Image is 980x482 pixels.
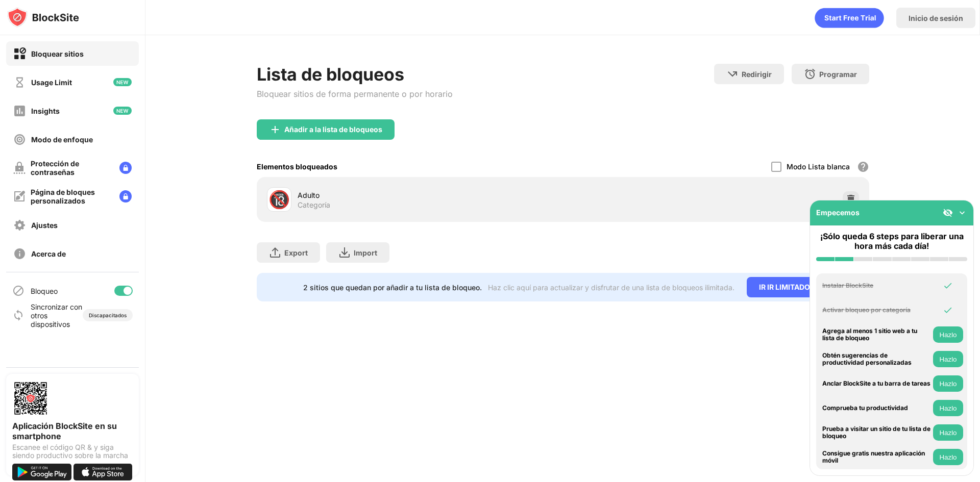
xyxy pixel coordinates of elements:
[822,404,930,412] div: Comprueba tu productividad
[31,287,58,295] div: Bloqueo
[13,133,26,146] img: focus-off.svg
[13,162,26,174] img: password-protection-off.svg
[12,464,71,480] img: get-it-on-google-play.svg
[303,283,482,292] div: 2 sitios que quedan por añadir a tu lista de bloqueo.
[12,285,24,297] img: blocking-icon.svg
[933,375,963,392] button: Hazlo
[89,312,127,318] div: Discapacitados
[819,70,857,79] div: Programar
[742,70,772,79] div: Redirigir
[257,89,453,99] div: Bloquear sitios de forma permanente o por horario
[31,188,111,205] div: Página de bloques personalizados
[31,221,58,230] div: Ajustes
[747,277,822,297] div: IR IR LIMITADO
[7,7,79,28] img: logo-blocksite.svg
[12,421,133,441] div: Aplicación BlockSite en su smartphone
[943,305,953,315] img: omni-check.svg
[12,443,133,460] div: Escanee el código QR & y siga siendo productivo sobre la marcha
[284,248,308,257] div: Export
[787,162,850,171] div: Modo Lista blanca
[822,282,930,289] div: Instalar BlockSite
[933,326,963,343] button: Hazlo
[31,135,93,144] div: Modo de enfoque
[822,352,930,367] div: Obtén sugerencias de productividad personalizadas
[933,400,963,416] button: Hazlo
[31,49,84,58] div: Bloquear sitios
[31,249,66,258] div: Acerca de
[488,283,734,292] div: Haz clic aquí para actualizar y disfrutar de una lista de bloqueos ilimitada.
[13,76,26,89] img: time-usage-off.svg
[257,64,453,85] div: Lista de bloqueos
[822,450,930,465] div: Consigue gratis nuestra aplicación móvil
[933,351,963,367] button: Hazlo
[31,159,111,176] div: Protección de contraseñas
[31,107,60,115] div: Insights
[815,8,884,28] div: animation
[943,208,953,218] img: eye-not-visible.svg
[257,162,337,171] div: Elementos bloqueados
[31,302,83,328] div: Sincronizar con otros dispositivos
[909,14,963,22] div: Inicio de sesión
[13,105,26,117] img: insights-off.svg
[13,219,26,232] img: settings-off.svg
[943,281,953,291] img: omni-check.svg
[12,380,49,417] img: options-page-qr-code.png
[12,309,24,321] img: sync-icon.svg
[113,78,132,86] img: new-icon.svg
[13,190,26,202] img: customize-block-page-off.svg
[298,190,563,200] div: Adulto
[31,78,72,87] div: Usage Limit
[822,425,930,440] div: Prueba a visitar un sitio de tu lista de bloqueo
[933,449,963,465] button: Hazlo
[298,200,330,210] div: Categoría
[113,107,132,115] img: new-icon.svg
[119,162,132,174] img: lock-menu.svg
[119,190,132,202] img: lock-menu.svg
[822,327,930,342] div: Agrega al menos 1 sitio web a tu lista de bloqueo
[13,47,26,60] img: block-on.svg
[822,380,930,387] div: Anclar BlockSite a tu barra de tareas
[957,208,967,218] img: omni-setup-toggle.svg
[13,247,26,260] img: about-off.svg
[933,424,963,441] button: Hazlo
[354,248,377,257] div: Import
[73,464,133,480] img: download-on-the-app-store.svg
[284,125,382,134] div: Añadir a la lista de bloqueos
[268,189,290,210] div: 🔞
[822,307,930,314] div: Activar bloqueo por categoría
[816,232,967,251] div: ¡Sólo queda 6 steps para liberar una hora más cada día!
[816,208,860,217] div: Empecemos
